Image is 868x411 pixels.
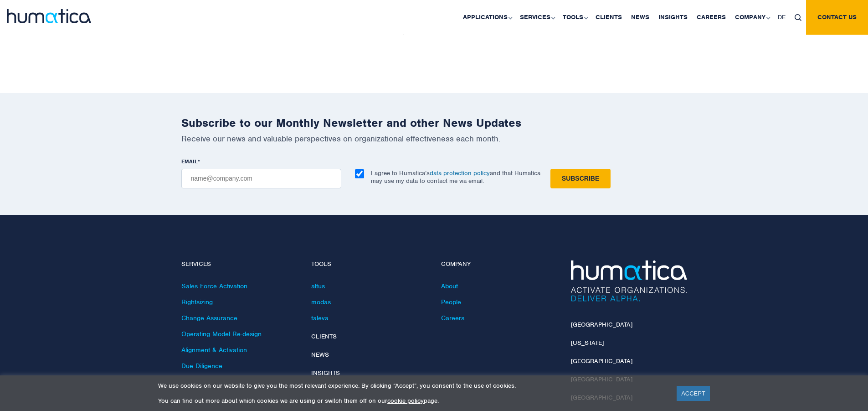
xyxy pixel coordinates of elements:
[181,346,247,354] a: Alignment & Activation
[571,339,604,347] a: [US_STATE]
[181,169,341,188] input: name@company.com
[181,116,687,130] h2: Subscribe to our Monthly Newsletter and other News Updates
[571,357,632,365] a: [GEOGRAPHIC_DATA]
[158,382,665,390] p: We use cookies on our website to give you the most relevant experience. By clicking “Accept”, you...
[441,260,557,268] h4: Company
[158,397,665,405] p: You can find out more about which cookies we are using or switch them off on our page.
[311,282,325,290] a: altus
[778,13,786,21] span: DE
[311,333,337,340] a: Clients
[677,386,710,401] a: ACCEPT
[387,397,424,405] a: cookie policy
[311,351,329,359] a: News
[7,9,91,23] img: logo
[181,158,198,165] span: EMAIL
[441,298,461,306] a: People
[571,260,687,302] img: Humatica
[181,134,687,144] p: Receive our news and valuable perspectives on organizational effectiveness each month.
[181,362,222,370] a: Due Diligence
[795,14,801,21] img: search_icon
[371,169,540,185] p: I agree to Humatica’s and that Humatica may use my data to contact me via email.
[550,169,611,188] input: Subscribe
[311,314,329,322] a: taleva
[181,330,262,338] a: Operating Model Re-design
[571,321,632,328] a: [GEOGRAPHIC_DATA]
[311,260,427,268] h4: Tools
[311,369,340,377] a: Insights
[441,314,464,322] a: Careers
[181,282,247,290] a: Sales Force Activation
[430,169,490,177] a: data protection policy
[181,260,298,268] h4: Services
[181,314,237,322] a: Change Assurance
[181,298,213,306] a: Rightsizing
[441,282,458,290] a: About
[311,298,331,306] a: modas
[355,169,364,178] input: I agree to Humatica’sdata protection policyand that Humatica may use my data to contact me via em...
